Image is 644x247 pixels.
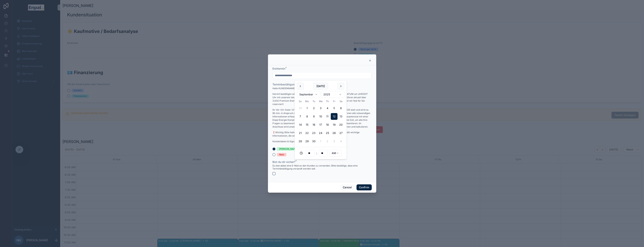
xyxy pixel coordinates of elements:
button: Wednesday, September 17th, 2025 [317,121,324,128]
div: Nein [279,153,284,156]
button: Wednesday, October 1st, 2025 [317,138,324,145]
span: Bist du dir sicher? [272,160,295,163]
button: Tuesday, September 30th, 2025 [310,138,317,145]
button: Thursday, September 11th, 2025 [324,113,331,120]
th: Monday [304,99,310,103]
button: Tuesday, September 16th, 2025 [310,121,317,128]
button: Thursday, September 25th, 2025 [324,130,331,136]
button: Confirm [357,184,372,190]
p: hiermit bestätigen wir Ihnen Ihren persönlichen Beratungstermin am DATUM um UHRZEIT Uhr mit unser... [272,92,372,106]
button: Monday, September 29th, 2025 [304,138,310,145]
div: : [297,149,344,157]
button: Saturday, September 6th, 2025 [338,105,344,112]
button: Saturday, September 27th, 2025 [338,130,344,136]
th: Sunday [297,99,304,103]
th: Saturday [338,99,344,103]
button: Sunday, September 28th, 2025 [297,138,304,145]
button: Cancel [340,184,354,190]
p: Hallo KUNDENNAME, [272,87,372,90]
button: Thursday, September 18th, 2025 [324,121,331,128]
button: Friday, October 3rd, 2025 [331,138,338,145]
button: Wednesday, September 24th, 2025 [317,130,324,136]
button: Sunday, September 7th, 2025 [297,113,304,120]
button: Friday, September 19th, 2025 [331,121,338,128]
button: Today, Friday, September 5th, 2025 [331,105,338,112]
button: Friday, September 12th, 2025, selected [331,113,338,120]
button: Sunday, September 21st, 2025 [297,130,304,136]
button: Tuesday, September 2nd, 2025 [310,105,317,112]
button: Thursday, October 2nd, 2025 [324,138,331,145]
p: Kontaktdaten & Signatur [272,140,372,143]
div: [PERSON_NAME] [279,147,298,151]
th: Wednesday [317,99,324,103]
th: Tuesday [310,99,317,103]
button: Friday, September 26th, 2025 [331,130,338,136]
button: Saturday, September 20th, 2025 [338,121,344,128]
table: September 2025 [297,99,344,145]
button: Wednesday, September 10th, 2025 [317,113,324,120]
th: Thursday [324,99,331,103]
button: Sunday, September 14th, 2025 [297,121,304,128]
button: Sunday, August 31st, 2025 [297,105,304,112]
button: Monday, September 1st, 2025 [304,105,310,112]
th: Friday [331,99,338,103]
button: Wednesday, September 3rd, 2025 [317,105,324,112]
button: Monday, September 15th, 2025 [304,121,310,128]
span: Terminbestätigung per E-Mail versenden? [272,83,325,86]
button: Saturday, October 4th, 2025 [338,138,344,145]
span: Ersttermin [272,67,285,70]
button: Tuesday, September 9th, 2025 [310,113,317,120]
button: [DATE] [313,83,328,90]
button: Saturday, September 13th, 2025 [338,113,344,120]
button: Monday, September 8th, 2025 [304,113,310,120]
button: Thursday, September 4th, 2025 [324,105,331,112]
button: Tuesday, September 23rd, 2025 [310,130,317,136]
span: Du bist dabei eine E-Mail an den Kunden zu versenden. Bitte bestätige, dass eine Terminbestätigun... [272,164,372,170]
p: Ihr Vor-Ort-Solar-Check: Der Termin findet bei Ihnen zu Hause ADRESSE statt und wird ca. 90 min. ... [272,108,372,128]
button: Monday, September 22nd, 2025 [304,130,310,136]
p: ❗Wichtig: Bitte halten Sie die letzte Stromrechnung bereit. Diese enthält wichtige Informationen,... [272,131,372,138]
